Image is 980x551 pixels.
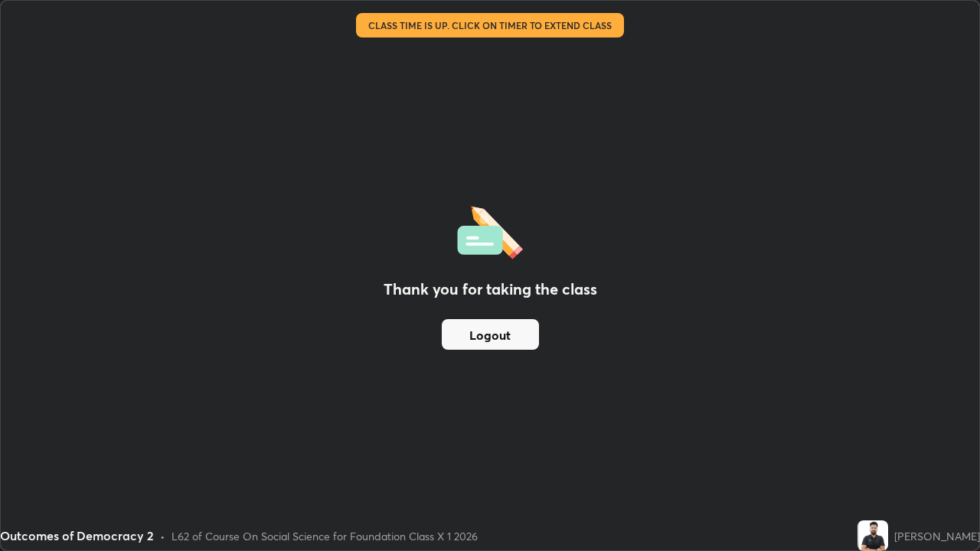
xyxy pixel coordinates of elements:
[857,520,888,551] img: 54be91a338354642bd9354b8925e57c4.jpg
[160,528,165,544] div: •
[894,528,980,544] div: [PERSON_NAME]
[384,278,597,301] h2: Thank you for taking the class
[457,201,523,259] img: offlineFeedback.1438e8b3.svg
[442,319,539,350] button: Logout
[171,528,478,544] div: L62 of Course On Social Science for Foundation Class X 1 2026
